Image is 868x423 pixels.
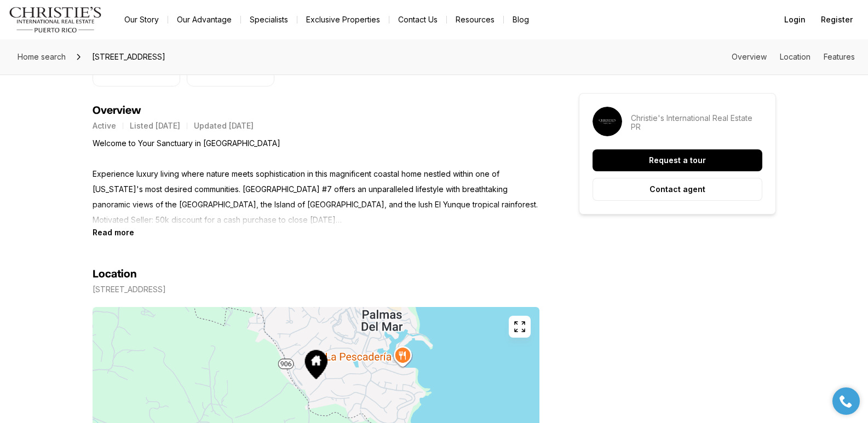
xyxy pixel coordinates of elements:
[18,52,66,61] span: Home search
[389,12,446,27] button: Contact Us
[649,185,705,194] p: Contact agent
[649,156,706,165] p: Request a tour
[194,121,254,130] p: Updated [DATE]
[784,15,806,24] span: Login
[93,104,539,117] h4: Overview
[732,52,767,61] a: Skip to: Overview
[93,285,166,294] p: [STREET_ADDRESS]
[631,114,762,131] p: Christie's International Real Estate PR
[93,228,134,237] button: Read more
[821,15,853,24] span: Register
[168,12,240,27] a: Our Advantage
[593,149,762,171] button: Request a tour
[504,12,538,27] a: Blog
[93,121,116,130] p: Active
[297,12,389,27] a: Exclusive Properties
[593,178,762,201] button: Contact agent
[13,48,70,66] a: Home search
[780,52,810,61] a: Skip to: Location
[130,121,180,130] p: Listed [DATE]
[102,66,152,75] p: Residential
[814,9,859,31] button: Register
[241,12,297,27] a: Specialists
[447,12,503,27] a: Resources
[93,268,137,281] h4: Location
[116,12,168,27] a: Our Story
[196,66,227,75] p: 2
[88,48,170,66] span: [STREET_ADDRESS]
[9,7,102,33] img: logo
[778,9,812,31] button: Login
[824,52,855,61] a: Skip to: Features
[93,136,539,228] p: Welcome to Your Sanctuary in [GEOGRAPHIC_DATA] Experience luxury living where nature meets sophis...
[732,53,855,61] nav: Page section menu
